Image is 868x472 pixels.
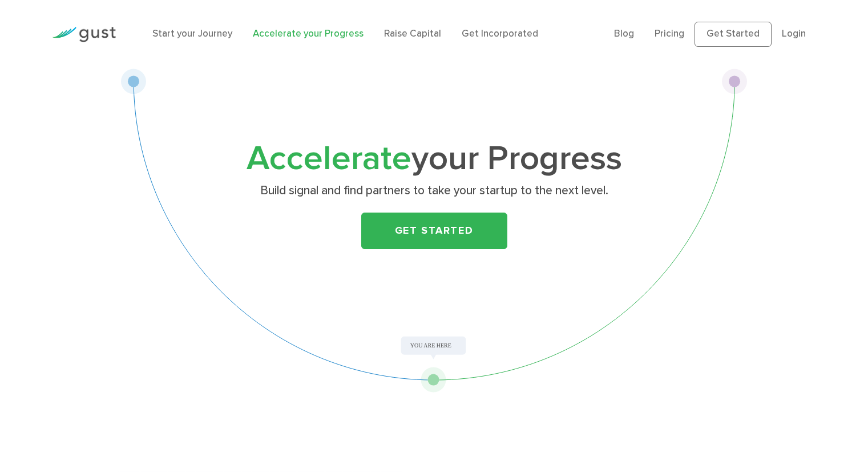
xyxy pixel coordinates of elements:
a: Get Incorporated [462,28,538,39]
a: Raise Capital [384,28,441,39]
h1: your Progress [209,143,660,175]
span: Accelerate [247,138,411,179]
a: Accelerate your Progress [253,28,364,39]
a: Blog [614,28,634,39]
p: Build signal and find partners to take your startup to the next level. [213,183,655,199]
a: Pricing [655,28,684,39]
a: Start your Journey [152,28,232,39]
img: Gust Logo [52,27,116,42]
a: Login [782,28,806,39]
a: Get Started [361,213,507,249]
a: Get Started [695,22,772,47]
